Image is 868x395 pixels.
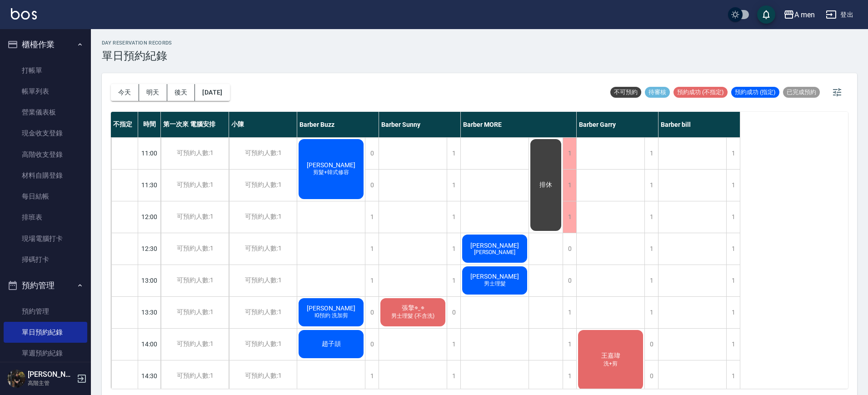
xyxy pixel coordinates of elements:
[11,8,37,20] img: Logo
[447,201,460,233] div: 1
[563,138,576,169] div: 1
[311,169,351,176] span: 剪髮+韓式修容
[400,304,426,312] span: 張擎◉‿◉
[563,170,576,201] div: 1
[111,112,138,137] div: 不指定
[472,249,517,255] span: [PERSON_NAME]
[4,33,87,56] button: 櫃檯作業
[138,137,161,169] div: 11:00
[4,228,87,249] a: 現場電腦打卡
[138,233,161,265] div: 12:30
[365,138,379,169] div: 0
[447,360,460,392] div: 1
[4,322,87,343] a: 單日預約紀錄
[229,170,297,201] div: 可預約人數:1
[538,181,554,189] span: 排休
[138,169,161,201] div: 11:30
[305,161,357,169] span: [PERSON_NAME]
[28,370,74,379] h5: [PERSON_NAME]
[161,138,229,169] div: 可預約人數:1
[726,297,740,328] div: 1
[365,170,379,201] div: 0
[780,5,818,24] button: A men
[658,112,740,137] div: Barber bill
[563,360,576,392] div: 1
[229,265,297,296] div: 可預約人數:1
[731,88,779,96] span: 預約成功 (指定)
[602,360,619,368] span: 洗+剪
[229,360,297,392] div: 可預約人數:1
[563,265,576,296] div: 0
[726,201,740,233] div: 1
[4,102,87,123] a: 營業儀表板
[229,233,297,265] div: 可預約人數:1
[161,297,229,328] div: 可預約人數:1
[138,112,161,137] div: 時間
[447,138,460,169] div: 1
[4,165,87,186] a: 材料自購登錄
[4,81,87,102] a: 帳單列表
[102,50,172,62] h3: 單日預約紀錄
[28,379,74,387] p: 高階主管
[305,305,357,312] span: [PERSON_NAME]
[138,296,161,328] div: 13:30
[482,280,508,288] span: 男士理髮
[4,249,87,270] a: 掃碼打卡
[138,265,161,296] div: 13:00
[726,265,740,296] div: 1
[644,138,658,169] div: 1
[365,360,379,392] div: 1
[726,170,740,201] div: 1
[161,170,229,201] div: 可預約人數:1
[229,329,297,360] div: 可預約人數:1
[313,312,350,320] span: IG預約 洗加剪
[229,201,297,233] div: 可預約人數:1
[726,360,740,392] div: 1
[102,40,172,46] h2: day Reservation records
[297,112,379,137] div: Barber Buzz
[7,370,25,388] img: Person
[229,138,297,169] div: 可預約人數:1
[447,170,460,201] div: 1
[726,329,740,360] div: 1
[563,201,576,233] div: 1
[139,84,167,101] button: 明天
[111,84,139,101] button: 今天
[610,88,641,96] span: 不可預約
[4,123,87,144] a: 現金收支登錄
[645,88,670,96] span: 待審核
[138,328,161,360] div: 14:00
[673,88,728,96] span: 預約成功 (不指定)
[726,233,740,265] div: 1
[563,233,576,265] div: 0
[365,329,379,360] div: 0
[757,5,775,24] button: save
[783,88,820,96] span: 已完成預約
[599,352,622,360] span: 王嘉瑋
[161,265,229,296] div: 可預約人數:1
[461,112,577,137] div: Barber MORE
[644,233,658,265] div: 1
[4,207,87,228] a: 排班表
[167,84,195,101] button: 後天
[229,297,297,328] div: 可預約人數:1
[4,343,87,364] a: 單週預約紀錄
[365,201,379,233] div: 1
[469,242,521,249] span: [PERSON_NAME]
[229,112,297,137] div: 小陳
[161,201,229,233] div: 可預約人數:1
[161,233,229,265] div: 可預約人數:1
[195,84,229,101] button: [DATE]
[563,329,576,360] div: 1
[726,138,740,169] div: 1
[161,112,229,137] div: 第一次來 電腦安排
[447,329,460,360] div: 1
[161,360,229,392] div: 可預約人數:1
[138,360,161,392] div: 14:30
[563,297,576,328] div: 1
[4,60,87,81] a: 打帳單
[320,340,343,348] span: 趙子頡
[644,329,658,360] div: 0
[644,360,658,392] div: 0
[138,201,161,233] div: 12:00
